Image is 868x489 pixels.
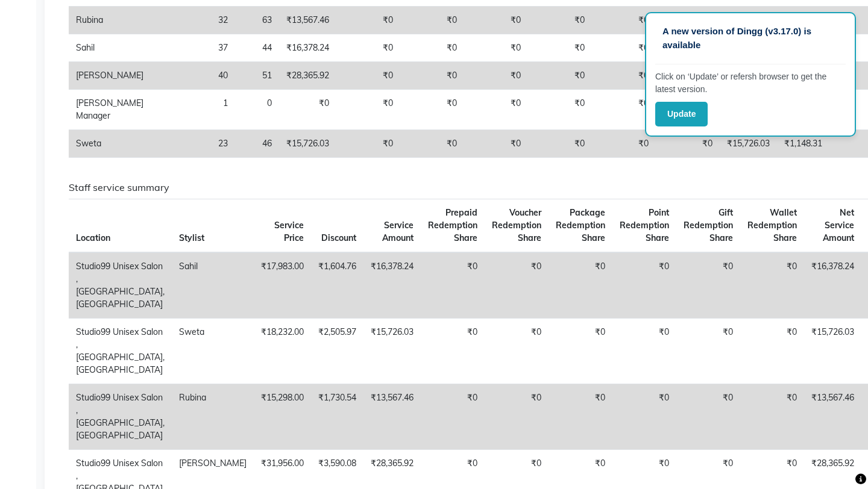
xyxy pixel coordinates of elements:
[528,130,592,158] td: ₹0
[151,130,235,158] td: 23
[336,62,400,90] td: ₹0
[676,384,740,449] td: ₹0
[592,34,656,62] td: ₹0
[777,130,829,158] td: ₹1,148.31
[279,7,336,34] td: ₹13,567.46
[336,34,400,62] td: ₹0
[464,130,528,158] td: ₹0
[151,7,235,34] td: 32
[592,62,656,90] td: ₹0
[254,384,311,449] td: ₹15,298.00
[279,34,336,62] td: ₹16,378.24
[69,7,151,34] td: Rubina
[363,384,421,449] td: ₹13,567.46
[464,62,528,90] td: ₹0
[274,220,304,243] span: Service Price
[382,220,414,243] span: Service Amount
[549,318,612,384] td: ₹0
[549,384,612,449] td: ₹0
[804,252,861,319] td: ₹16,378.24
[400,7,464,34] td: ₹0
[76,232,110,243] span: Location
[592,130,656,158] td: ₹0
[804,318,861,384] td: ₹15,726.03
[311,384,363,449] td: ₹1,730.54
[279,62,336,90] td: ₹28,365.92
[740,318,804,384] td: ₹0
[69,130,151,158] td: Sweta
[363,252,421,319] td: ₹16,378.24
[172,252,254,319] td: Sahil
[612,318,676,384] td: ₹0
[311,252,363,319] td: ₹1,604.76
[655,70,846,96] p: Click on ‘Update’ or refersh browser to get the latest version.
[235,62,279,90] td: 51
[620,207,669,243] span: Point Redemption Share
[464,90,528,130] td: ₹0
[592,90,656,130] td: ₹0
[528,62,592,90] td: ₹0
[662,25,838,52] p: A new version of Dingg (v3.17.0) is available
[69,318,172,384] td: Studio99 Unisex Salon , [GEOGRAPHIC_DATA], [GEOGRAPHIC_DATA]
[556,207,605,243] span: Package Redemption Share
[69,384,172,449] td: Studio99 Unisex Salon , [GEOGRAPHIC_DATA], [GEOGRAPHIC_DATA]
[254,318,311,384] td: ₹18,232.00
[336,7,400,34] td: ₹0
[464,7,528,34] td: ₹0
[740,252,804,319] td: ₹0
[363,318,421,384] td: ₹15,726.03
[528,7,592,34] td: ₹0
[612,384,676,449] td: ₹0
[428,207,477,243] span: Prepaid Redemption Share
[549,252,612,319] td: ₹0
[235,7,279,34] td: 63
[676,252,740,319] td: ₹0
[485,384,549,449] td: ₹0
[69,34,151,62] td: Sahil
[740,384,804,449] td: ₹0
[235,34,279,62] td: 44
[747,207,797,243] span: Wallet Redemption Share
[235,90,279,130] td: 0
[421,384,485,449] td: ₹0
[279,130,336,158] td: ₹15,726.03
[321,232,356,243] span: Discount
[151,90,235,130] td: 1
[69,182,842,193] h6: Staff service summary
[336,90,400,130] td: ₹0
[254,252,311,319] td: ₹17,983.00
[656,7,720,34] td: ₹0
[235,130,279,158] td: 46
[172,318,254,384] td: Sweta
[720,130,777,158] td: ₹15,726.03
[777,7,829,34] td: ₹0
[179,232,204,243] span: Stylist
[400,62,464,90] td: ₹0
[485,252,549,319] td: ₹0
[421,318,485,384] td: ₹0
[528,90,592,130] td: ₹0
[720,7,777,34] td: ₹13,567.46
[656,130,720,158] td: ₹0
[151,62,235,90] td: 40
[69,62,151,90] td: [PERSON_NAME]
[528,34,592,62] td: ₹0
[684,207,733,243] span: Gift Redemption Share
[485,318,549,384] td: ₹0
[400,90,464,130] td: ₹0
[676,318,740,384] td: ₹0
[655,102,708,126] button: Update
[421,252,485,319] td: ₹0
[612,252,676,319] td: ₹0
[492,207,541,243] span: Voucher Redemption Share
[69,90,151,130] td: [PERSON_NAME] Manager
[464,34,528,62] td: ₹0
[823,207,854,243] span: Net Service Amount
[151,34,235,62] td: 37
[311,318,363,384] td: ₹2,505.97
[69,252,172,319] td: Studio99 Unisex Salon , [GEOGRAPHIC_DATA], [GEOGRAPHIC_DATA]
[336,130,400,158] td: ₹0
[400,130,464,158] td: ₹0
[804,384,861,449] td: ₹13,567.46
[279,90,336,130] td: ₹0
